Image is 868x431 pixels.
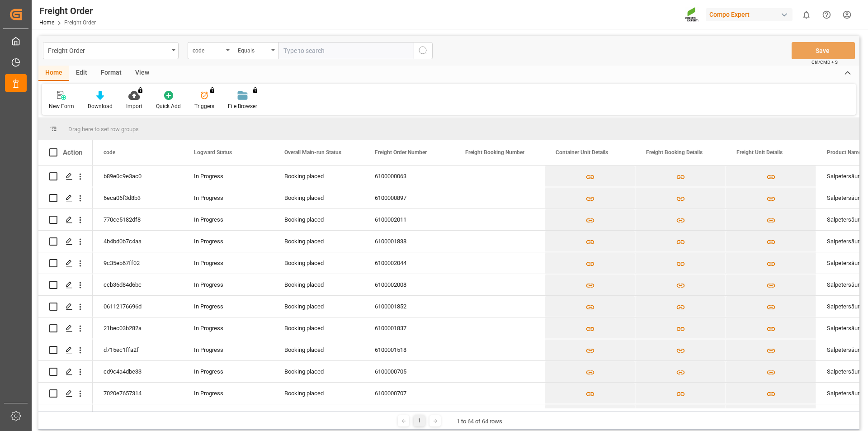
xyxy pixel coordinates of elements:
div: Format [94,66,128,81]
div: Booking placed [284,340,353,360]
div: In Progress [194,275,263,295]
div: 21bec03b282a [93,317,183,339]
div: In Progress [194,361,263,382]
span: Product Names [827,149,864,156]
div: 1 [414,415,425,426]
div: 9c35eb67ff02 [93,252,183,274]
div: Home [38,66,69,81]
div: Press SPACE to select this row. [38,231,93,252]
button: Compo Expert [706,6,796,23]
div: 7020e7657314 [93,383,183,404]
span: Freight Booking Number [465,149,524,156]
div: In Progress [194,253,263,274]
div: Press SPACE to select this row. [38,166,93,187]
button: Help Center [816,5,837,25]
span: Ctrl/CMD + S [811,59,838,66]
div: 6100000871 [364,404,454,426]
div: 6cd182e9ada0 [93,404,183,426]
div: Booking placed [284,296,353,317]
div: Press SPACE to select this row. [38,339,93,361]
div: Compo Expert [706,8,793,21]
div: In Progress [194,383,263,404]
div: d715ec1ffa2f [93,339,183,360]
div: Booking placed [284,361,353,382]
div: 6100000705 [364,361,454,382]
div: Booking placed [284,166,353,187]
div: Equals [238,44,269,55]
div: 4b4bd0b7c4aa [93,231,183,252]
div: In Progress [194,405,263,426]
div: b89e0c9e3ac0 [93,166,183,187]
div: Booking placed [284,209,353,230]
div: code [193,44,223,55]
div: 770ce5182df8 [93,209,183,230]
div: 6100002008 [364,274,454,295]
div: 6100001852 [364,296,454,317]
div: 6eca06f3d8b3 [93,187,183,208]
span: Drag here to set row groups [68,126,139,133]
div: Press SPACE to select this row. [38,296,93,317]
div: In Progress [194,296,263,317]
div: Booking placed [284,231,353,252]
span: Container Unit Details [556,149,608,156]
span: Overall Main-run Status [284,149,341,156]
div: In Progress [194,318,263,339]
div: Edit [69,66,94,81]
div: 1 to 64 of 64 rows [457,417,502,426]
div: Quick Add [156,102,181,110]
img: Screenshot%202023-09-29%20at%2010.02.21.png_1712312052.png [685,7,699,23]
div: Press SPACE to select this row. [38,383,93,404]
div: 6100000707 [364,383,454,404]
div: Booking placed [284,405,353,426]
div: 6100001518 [364,339,454,360]
button: search button [414,42,433,59]
div: In Progress [194,188,263,208]
button: open menu [43,42,179,59]
div: Press SPACE to select this row. [38,187,93,209]
span: code [104,149,115,156]
div: New Form [49,102,74,110]
div: 6100002011 [364,209,454,230]
div: In Progress [194,166,263,187]
div: Press SPACE to select this row. [38,209,93,231]
div: Press SPACE to select this row. [38,252,93,274]
input: Type to search [278,42,414,59]
div: 6100002044 [364,252,454,274]
button: show 0 new notifications [796,5,816,25]
div: Booking placed [284,383,353,404]
div: cd9c4a4dbe33 [93,361,183,382]
div: Press SPACE to select this row. [38,317,93,339]
div: Press SPACE to select this row. [38,404,93,426]
button: open menu [233,42,278,59]
div: Booking placed [284,253,353,274]
div: Booking placed [284,275,353,295]
div: Press SPACE to select this row. [38,361,93,383]
div: In Progress [194,231,263,252]
div: In Progress [194,209,263,230]
div: ccb36d84d6bc [93,274,183,295]
div: Download [88,102,113,110]
div: 06112176696d [93,296,183,317]
div: 6100001838 [364,231,454,252]
div: View [128,66,156,81]
span: Freight Booking Details [646,149,703,156]
div: Press SPACE to select this row. [38,274,93,296]
button: open menu [188,42,233,59]
span: Logward Status [194,149,232,156]
div: Booking placed [284,188,353,208]
div: 6100000063 [364,166,454,187]
button: Save [792,42,855,59]
div: Freight Order [48,44,169,56]
div: Action [63,148,82,156]
div: Freight Order [39,4,96,18]
div: 6100000897 [364,187,454,208]
span: Freight Unit Details [736,149,783,156]
div: In Progress [194,340,263,360]
a: Home [39,19,54,26]
div: 6100001837 [364,317,454,339]
span: Freight Order Number [375,149,427,156]
div: Booking placed [284,318,353,339]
